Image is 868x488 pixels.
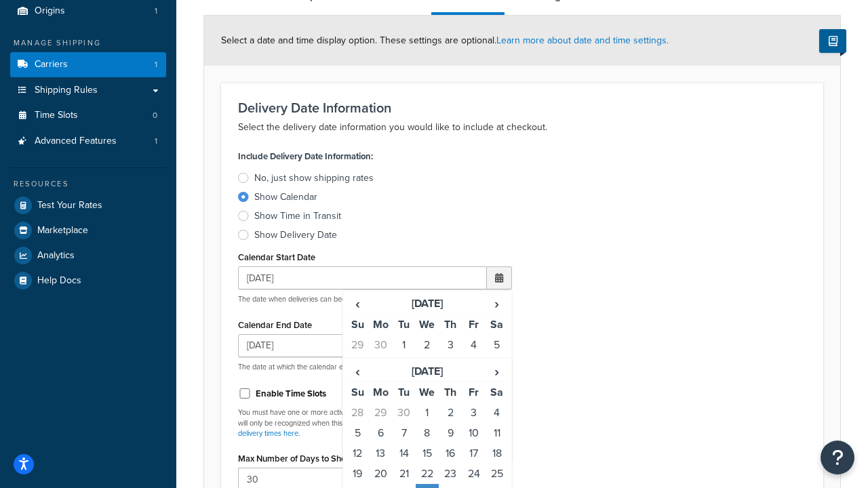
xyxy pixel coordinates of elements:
p: The date when deliveries can begin. Leave empty for all dates from [DATE] [238,294,512,304]
a: Analytics [10,243,166,268]
th: Fr [462,382,485,403]
span: Shipping Rules [35,85,98,96]
td: 3 [439,335,462,355]
a: Help Docs [10,268,166,293]
td: 10 [462,423,485,443]
span: › [486,294,508,313]
td: 7 [369,355,392,375]
span: Marketplace [37,225,88,237]
span: Origins [35,5,65,17]
th: Su [346,314,369,335]
td: 28 [346,403,369,423]
td: 23 [439,464,462,484]
td: 5 [346,423,369,443]
p: You must have one or more active Time Slots applied to this carrier. Time slot settings will only... [238,407,512,439]
div: Show Time in Transit [254,209,341,223]
div: Show Calendar [254,190,317,204]
td: 13 [369,443,392,464]
td: 30 [393,403,416,423]
td: 3 [462,403,485,423]
th: Sa [486,382,509,403]
button: Open Resource Center [821,441,854,474]
h3: Delivery Date Information [238,100,806,115]
div: Manage Shipping [10,37,166,49]
td: 15 [416,443,439,464]
td: 21 [393,464,416,484]
th: Su [346,382,369,403]
th: Mo [369,382,392,403]
span: ‹ [347,362,368,381]
td: 4 [462,335,485,355]
td: 11 [486,423,509,443]
td: 19 [346,464,369,484]
td: 12 [486,355,509,375]
th: [DATE] [369,361,485,382]
td: 25 [486,464,509,484]
span: Analytics [37,250,75,262]
td: 30 [369,335,392,355]
td: 9 [439,423,462,443]
td: 12 [346,443,369,464]
span: Help Docs [37,275,81,287]
li: Time Slots [10,103,166,128]
p: Select the delivery date information you would like to include at checkout. [238,119,806,136]
th: We [416,382,439,403]
td: 22 [416,464,439,484]
td: 29 [369,403,392,423]
th: Th [439,382,462,403]
label: Include Delivery Date Information: [238,147,373,166]
label: Calendar Start Date [238,252,315,262]
td: 10 [439,355,462,375]
td: 9 [416,355,439,375]
label: Enable Time Slots [256,388,326,400]
label: Calendar End Date [238,320,312,330]
th: Fr [462,314,485,335]
a: Shipping Rules [10,78,166,103]
th: Tu [393,382,416,403]
th: Sa [486,314,509,335]
a: Learn more about date and time settings. [496,33,669,47]
div: Show Delivery Date [254,228,337,242]
td: 1 [393,335,416,355]
td: 29 [346,335,369,355]
span: › [486,362,508,381]
td: 6 [346,355,369,375]
th: Th [439,314,462,335]
td: 18 [486,443,509,464]
span: Select a date and time display option. These settings are optional. [221,33,669,47]
span: 0 [153,110,157,121]
a: Advanced Features1 [10,129,166,154]
td: 8 [416,423,439,443]
td: 1 [416,403,439,423]
a: Test Your Rates [10,193,166,218]
button: Show Help Docs [819,29,846,53]
td: 4 [486,403,509,423]
p: The date at which the calendar ends. Leave empty for all dates [238,362,512,372]
span: Advanced Features [35,136,117,147]
td: 20 [369,464,392,484]
span: 1 [155,136,157,147]
a: Set available days and pickup or delivery times here. [238,418,497,439]
span: 1 [155,59,157,70]
div: No, just show shipping rates [254,171,374,185]
td: 6 [369,423,392,443]
td: 17 [462,443,485,464]
label: Max Number of Days to Show [238,453,353,464]
span: Carriers [35,59,68,70]
a: Marketplace [10,218,166,243]
td: 7 [393,423,416,443]
th: Tu [393,314,416,335]
span: Test Your Rates [37,200,102,211]
th: Mo [369,314,392,335]
div: Resources [10,178,166,190]
td: 11 [462,355,485,375]
span: 1 [155,5,157,17]
a: Carriers1 [10,52,166,77]
th: [DATE] [369,293,485,314]
span: Time Slots [35,110,78,121]
th: We [416,314,439,335]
